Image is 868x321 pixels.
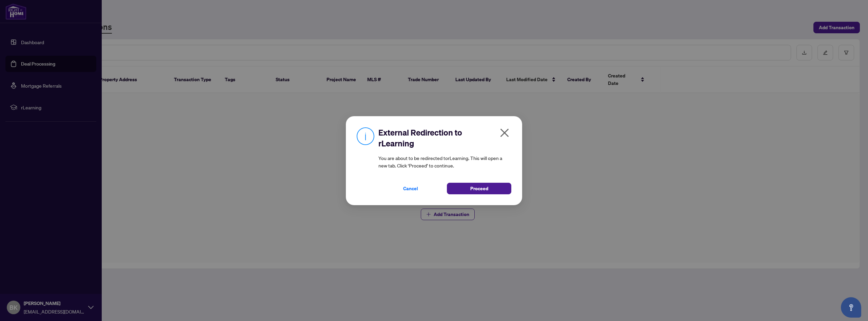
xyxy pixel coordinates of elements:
[378,127,511,194] div: You are about to be redirected to rLearning . This will open a new tab. Click ‘Proceed’ to continue.
[378,127,511,149] h2: External Redirection to rLearning
[403,183,418,194] span: Cancel
[470,183,488,194] span: Proceed
[499,127,510,138] span: close
[447,183,511,194] button: Proceed
[378,183,443,194] button: Cancel
[841,297,861,318] button: Open asap
[357,127,374,145] img: Info Icon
